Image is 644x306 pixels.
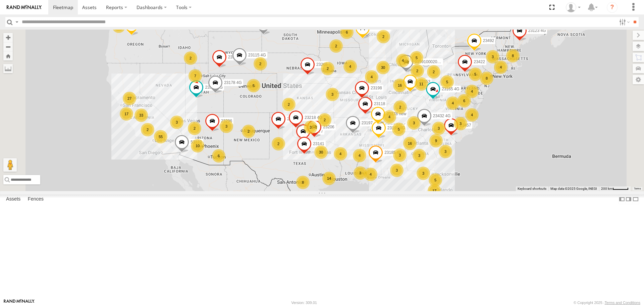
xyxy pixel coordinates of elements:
[123,92,136,105] div: 27
[3,33,13,42] button: Zoom in
[3,51,13,60] button: Zoom Home
[326,88,339,101] div: 3
[634,187,641,190] a: Terms (opens in new tab)
[3,42,13,51] button: Zoom out
[465,85,479,98] div: 4
[563,2,583,12] div: Andres Calderon
[429,134,443,147] div: 9
[419,80,430,84] span: 23353
[184,51,197,65] div: 2
[506,49,520,62] div: 8
[607,2,618,13] i: ?
[254,57,267,71] div: 2
[528,29,546,33] span: 23123 4G
[343,60,357,73] div: 4
[390,164,404,177] div: 3
[221,119,232,124] span: 23296
[393,100,407,114] div: 2
[413,149,426,162] div: 3
[403,137,417,150] div: 16
[601,187,612,190] span: 200 km
[314,145,328,159] div: 30
[354,166,367,180] div: 3
[616,17,631,27] label: Search Filter Options
[387,112,407,117] span: 23278 new
[392,123,406,136] div: 5
[483,39,494,43] span: 23492
[439,145,452,158] div: 3
[396,54,410,67] div: 4
[305,116,322,120] span: 23218 4G
[329,39,343,53] div: 2
[429,173,442,187] div: 5
[334,147,347,161] div: 4
[411,64,424,78] div: 2
[4,299,35,306] a: Visit our Website
[3,64,13,73] label: Measure
[313,142,324,146] span: 23141
[3,195,24,204] label: Assets
[14,17,19,27] label: Search Query
[188,122,201,135] div: 2
[323,125,334,129] span: 23206
[574,301,640,305] div: © Copyright 2025 -
[433,114,451,118] span: 23432 4G
[318,113,331,127] div: 2
[371,86,382,91] span: 23198
[321,62,334,75] div: 2
[428,184,441,198] div: 17
[632,194,639,204] label: Hide Summary Table
[518,186,546,191] button: Keyboard shortcuts
[415,77,428,91] div: 11
[248,53,266,57] span: 23115 4G
[304,121,317,134] div: 3
[446,96,460,110] div: 4
[141,123,154,136] div: 2
[387,126,405,130] span: 23195 4G
[353,149,366,162] div: 4
[605,301,640,305] a: Terms and Conditions
[384,150,402,155] span: 23185 4G
[282,98,296,111] div: 2
[3,158,17,172] button: Drag Pegman onto the map to open Street View
[494,60,507,74] div: 4
[633,75,644,84] label: Map Settings
[228,55,239,59] span: 23282
[407,116,421,130] div: 3
[377,30,390,43] div: 2
[599,186,631,191] button: Map Scale: 200 km per 44 pixels
[242,125,255,138] div: 2
[619,194,625,204] label: Dock Summary Table to the Left
[7,5,42,10] img: rand-logo.svg
[362,121,373,125] span: 23197
[296,176,310,189] div: 8
[427,65,440,79] div: 2
[287,117,298,122] span: 23279
[393,148,407,162] div: 3
[212,149,225,163] div: 6
[322,172,336,185] div: 14
[365,70,378,84] div: 4
[272,137,285,150] div: 2
[374,101,385,106] span: 23118
[440,75,454,89] div: 5
[480,72,493,85] div: 8
[247,79,260,92] div: 5
[316,62,327,67] span: 23265
[291,301,317,305] div: Version: 309.01
[154,130,167,143] div: 55
[220,120,233,133] div: 3
[454,117,467,130] div: 3
[383,110,396,124] div: 4
[135,108,148,122] div: 33
[442,87,460,92] span: 23165 4G
[24,195,47,204] label: Fences
[191,139,204,152] div: 10
[474,60,485,64] span: 23422
[410,51,423,64] div: 5
[465,108,479,122] div: 4
[120,107,133,121] div: 17
[625,194,632,204] label: Dock Summary Table to the Right
[432,122,445,135] div: 3
[417,167,430,180] div: 3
